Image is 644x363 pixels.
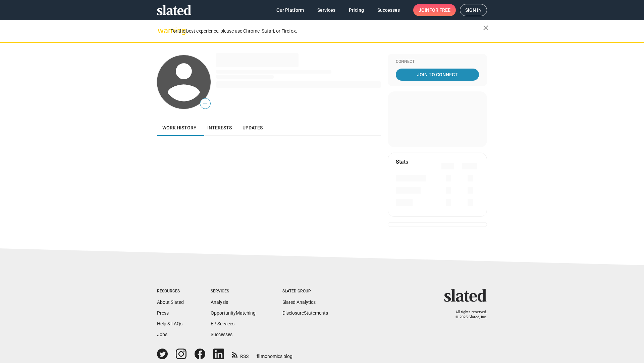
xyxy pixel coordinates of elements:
a: filmonomics blog [257,348,292,360]
span: for free [429,4,450,16]
a: Updates [237,120,268,136]
span: Work history [162,125,197,130]
a: Slated Analytics [282,299,316,305]
div: Services [211,289,256,294]
a: Join To Connect [396,69,479,81]
p: All rights reserved. © 2025 Slated, Inc. [448,310,487,320]
mat-icon: warning [158,27,166,35]
a: DisclosureStatements [282,310,328,316]
a: Interests [202,120,237,136]
a: Pricing [343,4,369,16]
a: About Slated [157,299,184,305]
a: Analysis [211,299,228,305]
div: Slated Group [282,289,328,294]
a: Jobs [157,332,167,337]
mat-card-title: Stats [396,158,408,165]
span: film [257,354,265,359]
span: Updates [243,125,263,130]
span: Join [419,4,450,16]
a: Help & FAQs [157,321,182,326]
div: For the best experience, please use Chrome, Safari, or Firefox. [170,27,483,36]
a: RSS [232,349,249,360]
span: Services [317,4,335,16]
a: Successes [372,4,405,16]
span: Sign in [465,4,482,16]
mat-icon: close [482,24,490,32]
a: Joinfor free [413,4,456,16]
span: Our Platform [276,4,304,16]
div: Resources [157,289,184,294]
a: Press [157,310,169,316]
span: Pricing [349,4,364,16]
div: Connect [396,59,479,65]
a: Our Platform [271,4,309,16]
span: Interests [207,125,232,130]
a: Sign in [460,4,487,16]
a: OpportunityMatching [211,310,256,316]
span: Join To Connect [397,69,478,81]
a: Successes [211,332,232,337]
a: Work history [157,120,202,136]
a: Services [312,4,341,16]
a: EP Services [211,321,234,326]
span: Successes [377,4,400,16]
span: — [200,99,210,108]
